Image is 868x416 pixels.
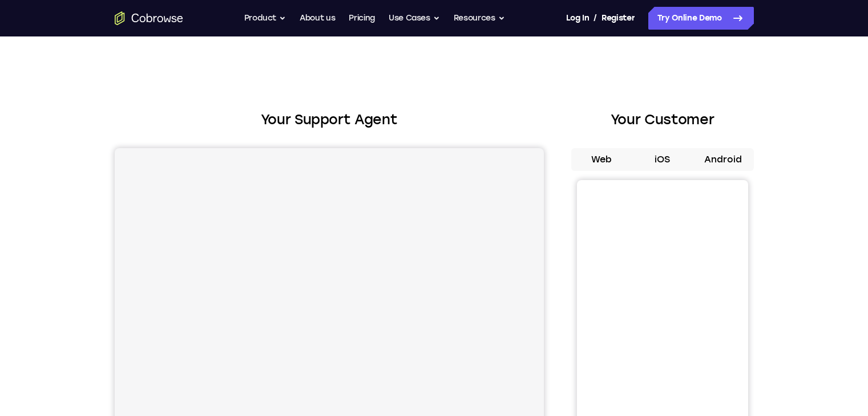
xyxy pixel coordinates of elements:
a: Pricing [349,7,375,30]
a: Try Online Demo [648,7,754,30]
h2: Your Support Agent [115,109,544,130]
button: Web [571,148,632,171]
a: Go to the home page [115,11,183,25]
a: About us [300,7,335,30]
button: iOS [632,148,693,171]
button: Resources [454,7,505,30]
span: / [594,11,597,25]
a: Log In [566,7,589,30]
h2: Your Customer [571,109,754,130]
button: Android [693,148,754,171]
button: Use Cases [389,7,440,30]
button: Product [244,7,286,30]
a: Register [601,7,635,30]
